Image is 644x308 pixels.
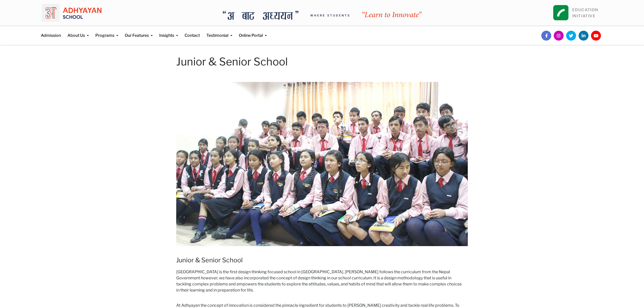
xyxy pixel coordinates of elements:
a: EDUCATIONINITIATIVE [572,8,598,18]
img: A Bata Adhyayan where students learn to Innovate [223,11,422,20]
a: Our Features [125,26,153,39]
a: Admission [41,26,61,39]
img: Junior & Senior [176,82,468,246]
h1: Junior & Senior School [176,55,468,68]
a: About Us [67,26,89,39]
a: Insights [159,26,178,39]
a: Contact [185,26,200,39]
img: square_leapfrog [553,5,568,20]
h4: Junior & Senior School [176,255,468,265]
h6: [GEOGRAPHIC_DATA] is the first design thinking focused school in [GEOGRAPHIC_DATA]. [PERSON_NAME]... [176,269,463,293]
a: Programs [95,26,118,39]
a: Testimonial [206,26,232,39]
img: logo [42,4,101,22]
a: Online Portal [239,26,267,39]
